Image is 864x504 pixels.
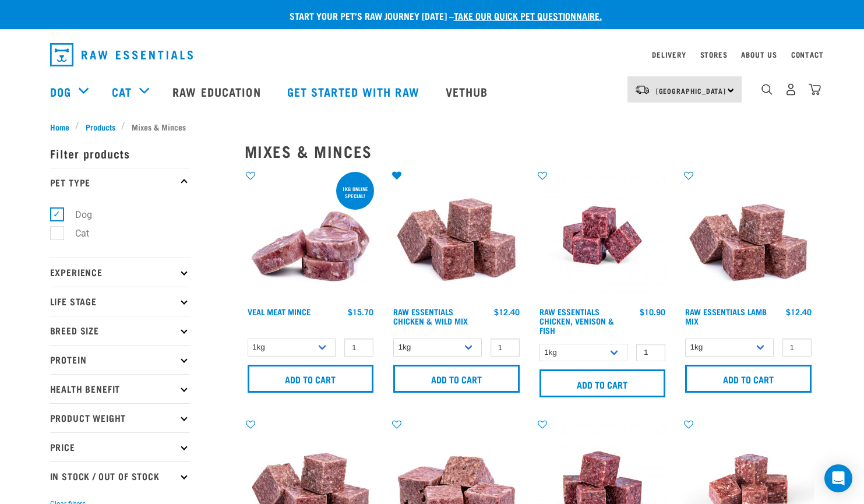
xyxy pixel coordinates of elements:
[494,307,520,316] div: $12.40
[824,464,852,492] div: Open Intercom Messenger
[682,170,814,302] img: ?1041 RE Lamb Mix 01
[50,374,190,403] p: Health Benefit
[41,38,824,71] nav: dropdown navigation
[393,365,520,393] input: Add to cart
[782,339,812,357] input: 1
[50,121,76,133] a: Home
[741,52,777,57] a: About Us
[245,170,377,302] img: 1160 Veal Meat Mince Medallions 01
[336,180,374,205] div: 1kg online special!
[161,68,275,115] a: Raw Education
[434,68,503,115] a: Vethub
[50,121,69,133] span: Home
[50,139,190,168] p: Filter products
[79,121,121,133] a: Products
[344,339,373,357] input: 1
[785,83,797,96] img: user.png
[393,309,468,323] a: Raw Essentials Chicken & Wild Mix
[491,339,520,357] input: 1
[652,52,686,57] a: Delivery
[57,226,94,241] label: Cat
[248,309,311,313] a: Veal Meat Mince
[685,365,812,393] input: Add to cart
[539,369,666,397] input: Add to cart
[276,68,434,115] a: Get started with Raw
[786,307,812,316] div: $12.40
[112,83,132,100] a: Cat
[50,258,190,287] p: Experience
[50,345,190,374] p: Protein
[634,84,650,95] img: van-moving.png
[348,307,373,316] div: $15.70
[50,287,190,316] p: Life Stage
[50,432,190,461] p: Price
[809,83,821,96] img: home-icon@2x.png
[390,170,523,302] img: Pile Of Cubed Chicken Wild Meat Mix
[636,344,665,362] input: 1
[86,121,115,133] span: Products
[640,307,665,316] div: $10.90
[700,52,728,57] a: Stores
[50,43,193,66] img: Raw Essentials Logo
[685,309,767,323] a: Raw Essentials Lamb Mix
[50,168,190,197] p: Pet Type
[50,403,190,432] p: Product Weight
[791,52,824,57] a: Contact
[537,170,669,302] img: Chicken Venison mix 1655
[248,365,374,393] input: Add to cart
[656,89,727,93] span: [GEOGRAPHIC_DATA]
[454,13,602,18] a: take our quick pet questionnaire.
[539,309,614,332] a: Raw Essentials Chicken, Venison & Fish
[50,83,71,100] a: Dog
[50,121,814,133] nav: breadcrumbs
[761,84,773,95] img: home-icon-1@2x.png
[50,461,190,491] p: In Stock / Out Of Stock
[245,142,814,160] h2: Mixes & Minces
[57,207,97,222] label: Dog
[50,316,190,345] p: Breed Size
